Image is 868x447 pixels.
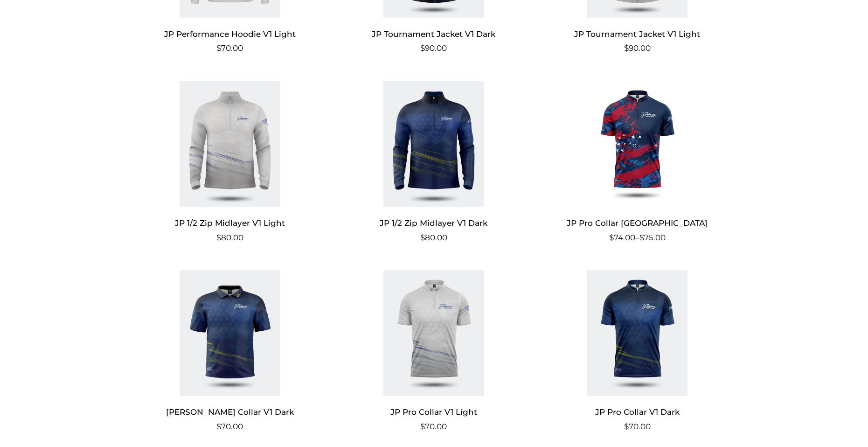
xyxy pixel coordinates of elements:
[343,25,524,42] h2: JP Tournament Jacket V1 Dark
[420,43,425,53] span: $
[139,81,321,244] a: JP 1/2 Zip Midlayer V1 Light $80.00
[343,81,524,207] img: JP 1/2 Zip Midlayer V1 Dark
[420,422,425,431] span: $
[624,43,651,53] bdi: 90.00
[547,270,728,396] img: JP Pro Collar V1 Dark
[420,233,447,242] bdi: 80.00
[216,233,243,242] bdi: 80.00
[547,270,728,433] a: JP Pro Collar V1 Dark $70.00
[420,233,425,242] span: $
[624,422,629,431] span: $
[639,233,644,242] span: $
[343,270,524,396] img: JP Pro Collar V1 Light
[547,232,728,244] span: –
[139,214,321,231] h2: JP 1/2 Zip Midlayer V1 Light
[420,43,447,53] bdi: 90.00
[547,81,728,244] a: JP Pro Collar [GEOGRAPHIC_DATA] $74.00–$75.00
[216,43,243,53] bdi: 70.00
[343,270,524,433] a: JP Pro Collar V1 Light $70.00
[420,422,447,431] bdi: 70.00
[609,233,635,242] bdi: 74.00
[547,404,728,421] h2: JP Pro Collar V1 Dark
[343,404,524,421] h2: JP Pro Collar V1 Light
[547,214,728,231] h2: JP Pro Collar [GEOGRAPHIC_DATA]
[343,81,524,244] a: JP 1/2 Zip Midlayer V1 Dark $80.00
[216,233,221,242] span: $
[216,422,243,431] bdi: 70.00
[609,233,614,242] span: $
[139,81,321,207] img: JP 1/2 Zip Midlayer V1 Light
[624,422,651,431] bdi: 70.00
[139,25,321,42] h2: JP Performance Hoodie V1 Light
[624,43,629,53] span: $
[639,233,666,242] bdi: 75.00
[547,25,728,42] h2: JP Tournament Jacket V1 Light
[216,422,221,431] span: $
[139,270,321,396] img: JP Polo Collar V1 Dark
[139,270,321,433] a: [PERSON_NAME] Collar V1 Dark $70.00
[343,214,524,231] h2: JP 1/2 Zip Midlayer V1 Dark
[139,404,321,421] h2: [PERSON_NAME] Collar V1 Dark
[216,43,221,53] span: $
[547,81,728,207] img: JP Pro Collar USA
